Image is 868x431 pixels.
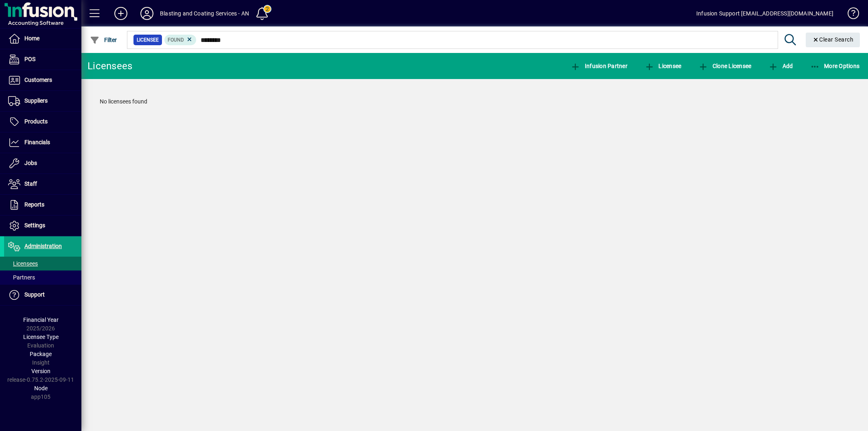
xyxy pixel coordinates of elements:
button: Add [766,59,795,73]
button: Profile [134,6,160,21]
span: Products [24,118,48,125]
span: Jobs [24,160,37,166]
a: Settings [4,215,81,236]
button: Licensee [643,59,684,73]
a: Home [4,29,81,49]
div: Licensees [87,59,132,73]
span: Suppliers [24,97,48,104]
span: Licensee [137,36,159,44]
span: Package [30,351,52,357]
span: Clear Search [812,36,854,43]
a: Customers [4,70,81,90]
button: Add [108,6,134,21]
div: No licensees found [92,89,858,114]
span: Settings [24,222,45,229]
a: Suppliers [4,91,81,111]
span: POS [24,56,35,62]
span: Home [24,35,39,42]
span: Administration [24,243,62,249]
a: POS [4,49,81,70]
button: Infusion Partner [568,59,630,73]
button: More Options [808,59,862,73]
span: Licensee [645,63,682,69]
a: Jobs [4,153,81,174]
span: Staff [24,180,37,187]
span: Node [34,385,48,391]
span: Licensees [8,260,38,267]
button: Filter [88,33,119,47]
span: Version [31,368,50,374]
a: Financials [4,132,81,153]
button: Clone Licensee [696,59,753,73]
span: Licensee Type [23,334,59,340]
span: Support [24,291,45,298]
a: Staff [4,174,81,194]
mat-chip: Found Status: Found [164,35,197,45]
a: Support [4,285,81,305]
span: Customers [24,77,52,83]
a: Reports [4,195,81,215]
span: Add [768,63,793,69]
span: Reports [24,201,44,208]
a: Partners [4,270,81,284]
button: Clear [806,33,860,47]
span: Filter [90,37,117,43]
span: Financial Year [23,317,59,323]
div: Infusion Support [EMAIL_ADDRESS][DOMAIN_NAME] [696,7,833,20]
span: Financials [24,139,50,145]
a: Licensees [4,257,81,270]
div: Blasting and Coating Services - AN [160,7,249,20]
span: Found [168,37,184,43]
span: Clone Licensee [698,63,751,69]
a: Products [4,112,81,132]
span: More Options [810,63,860,69]
span: Infusion Partner [571,63,627,69]
a: Knowledge Base [842,2,858,28]
span: Partners [8,274,35,281]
